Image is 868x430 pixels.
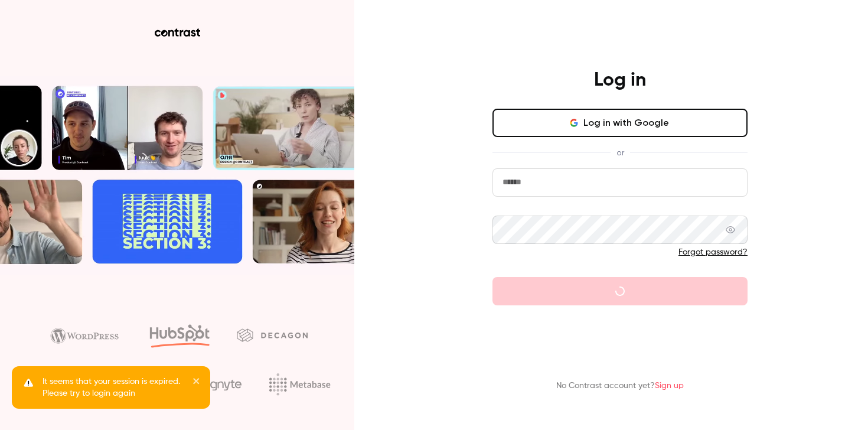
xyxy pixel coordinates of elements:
[678,248,748,256] a: Forgot password?
[611,146,630,159] span: or
[594,69,646,92] h4: Log in
[192,376,201,390] button: close
[237,328,308,341] img: decagon
[43,376,184,399] p: It seems that your session is expired. Please try to login again
[655,382,684,390] a: Sign up
[556,380,684,392] p: No Contrast account yet?
[492,109,748,137] button: Log in with Google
